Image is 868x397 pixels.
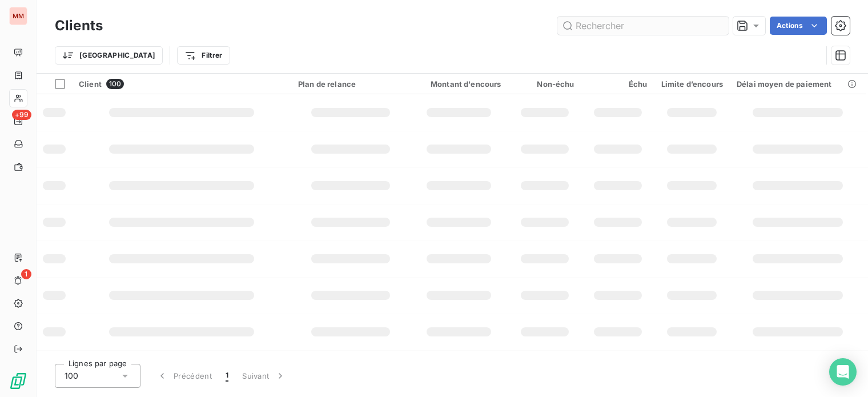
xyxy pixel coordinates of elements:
[557,17,729,35] input: Rechercher
[79,79,102,89] span: Client
[661,79,723,89] div: Limite d’encours
[55,15,103,36] h3: Clients
[235,364,293,388] button: Suivant
[515,79,574,89] div: Non-échu
[298,79,403,89] div: Plan de relance
[55,46,163,65] button: [GEOGRAPHIC_DATA]
[21,269,31,279] span: 1
[150,364,219,388] button: Précédent
[219,364,235,388] button: 1
[106,79,124,89] span: 100
[12,110,31,120] span: +99
[829,358,857,386] div: Open Intercom Messenger
[417,79,501,89] div: Montant d'encours
[737,79,859,89] div: Délai moyen de paiement
[9,372,27,390] img: Logo LeanPay
[226,370,228,382] span: 1
[177,46,230,65] button: Filtrer
[588,79,648,89] div: Échu
[65,370,78,382] span: 100
[770,17,827,35] button: Actions
[9,7,27,25] div: MM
